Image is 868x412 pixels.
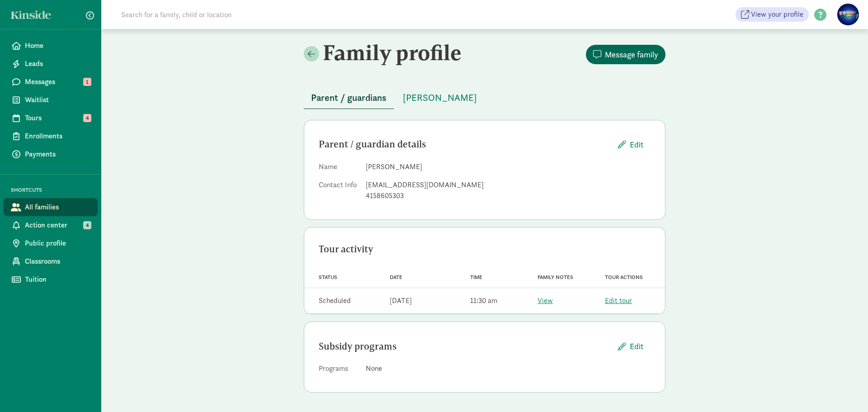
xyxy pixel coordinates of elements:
span: Waitlist [25,95,90,105]
button: [PERSON_NAME] [396,87,484,109]
a: Home [4,37,98,55]
div: Parent / guardian details [319,137,611,152]
a: Tuition [4,270,98,289]
div: Tour activity [319,242,651,256]
div: 11:30 am [470,295,497,306]
span: Message family [605,48,658,61]
div: [EMAIL_ADDRESS][DOMAIN_NAME] [366,180,651,190]
dt: Contact Info [319,180,359,205]
a: All families [4,198,98,216]
a: Enrollments [4,127,98,145]
span: Payments [25,149,90,160]
span: All families [25,202,90,213]
div: Scheduled [319,295,351,306]
button: Edit [611,135,651,154]
a: View [538,296,553,305]
span: 4 [83,221,91,229]
a: Messages 1 [4,73,98,91]
span: Edit [630,340,643,352]
span: Family notes [538,274,573,280]
a: Action center 4 [4,216,98,234]
input: Search for a family, child or location [116,5,369,24]
span: View your profile [751,9,803,20]
span: Time [470,274,482,280]
span: Parent / guardians [311,90,387,105]
div: None [366,363,651,374]
dt: Name [319,161,359,176]
span: Tours [25,113,90,123]
a: Public profile [4,234,98,252]
span: Date [390,274,402,280]
a: Leads [4,55,98,73]
span: Home [25,40,90,51]
iframe: Chat Widget [823,369,868,412]
div: [DATE] [390,295,412,306]
span: Tour actions [605,274,643,280]
div: 4158605303 [366,190,651,201]
span: 4 [83,114,91,122]
span: Status [319,274,337,280]
span: Leads [25,58,90,69]
button: Parent / guardians [304,87,394,109]
a: Classrooms [4,252,98,270]
button: Edit [611,336,651,356]
a: Payments [4,145,98,163]
span: Public profile [25,238,90,249]
a: [PERSON_NAME] [396,93,484,103]
span: Edit [630,138,643,151]
span: Messages [25,76,90,87]
dd: [PERSON_NAME] [366,161,651,172]
button: Message family [586,45,665,64]
span: Enrollments [25,131,90,142]
a: View your profile [736,7,809,22]
dt: Programs [319,363,359,378]
h2: Family profile [304,40,483,65]
div: Subsidy programs [319,339,611,354]
a: Edit tour [605,296,632,305]
span: 1 [83,78,91,86]
span: Action center [25,220,90,231]
a: Parent / guardians [304,93,394,103]
span: [PERSON_NAME] [403,90,477,105]
span: Classrooms [25,256,90,267]
a: Waitlist [4,91,98,109]
span: Tuition [25,274,90,285]
a: Tours 4 [4,109,98,127]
